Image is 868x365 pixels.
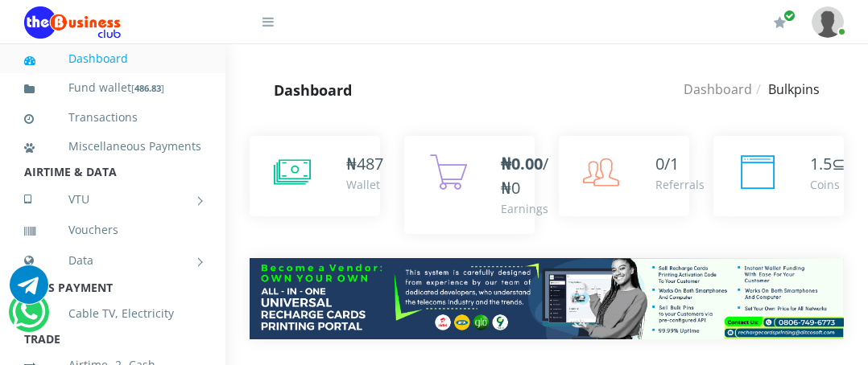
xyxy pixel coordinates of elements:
[24,128,201,165] a: Miscellaneous Payments
[810,152,845,176] div: ⊆
[501,200,548,217] div: Earnings
[10,277,48,304] a: Chat for support
[752,80,820,99] li: Bulkpins
[810,153,832,174] span: 1.5
[810,176,845,193] div: Coins
[24,99,201,136] a: Transactions
[774,16,786,29] i: Renew/Upgrade Subscription
[783,10,796,22] span: Renew/Upgrade Subscription
[274,80,352,100] strong: Dashboard
[655,176,705,193] div: Referrals
[346,176,383,193] div: Wallet
[559,136,689,216] a: 0/1 Referrals
[357,153,383,174] span: 487
[655,153,679,174] span: 0/1
[812,6,844,38] img: User
[131,82,164,94] small: [ ]
[24,240,201,281] a: Data
[24,69,201,107] a: Fund wallet[486.83]
[684,80,752,98] a: Dashboard
[24,295,201,332] a: Cable TV, Electricity
[12,305,45,331] a: Chat for support
[501,153,543,174] b: ₦0.00
[501,153,548,199] span: /₦0
[346,152,383,176] div: ₦
[24,40,201,77] a: Dashboard
[24,211,201,248] a: Vouchers
[250,136,380,216] a: ₦487 Wallet
[24,179,201,219] a: VTU
[250,258,844,339] img: multitenant_rcp.png
[404,136,535,234] a: ₦0.00/₦0 Earnings
[24,6,121,39] img: Logo
[134,82,161,94] b: 486.83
